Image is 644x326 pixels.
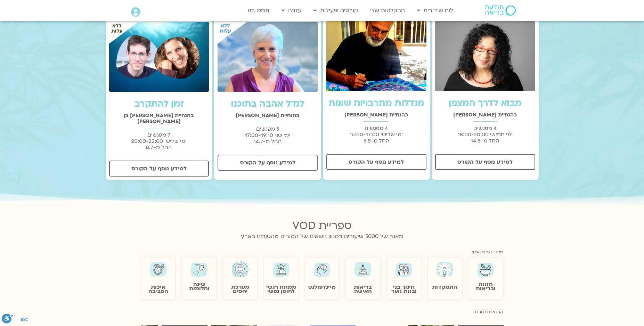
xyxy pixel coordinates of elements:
p: 7 מפגשים ימי שלישי 20:00-22:00 החל מ-8.7 [109,132,209,150]
img: תודעה בריאה [485,5,516,16]
span: למידע נוסף על הקורס [349,159,404,165]
a: למידע נוסף על הקורס [326,154,426,170]
a: חינוך בני ובנות נוער [391,283,417,295]
a: קורסים ופעילות [310,4,361,17]
h2: ספריית VOD [141,220,503,232]
p: 5 מפגשים ימי שני 17:00-19:10 החל מ-14.7 [218,126,318,145]
h2: בהנחיית [PERSON_NAME] בן [PERSON_NAME] [109,113,209,124]
a: מיינדפולנס [308,283,336,291]
a: מערכת יחסים [231,283,249,295]
span: למידע נוסף על הקורס [457,159,513,165]
a: איכות הסביבה [148,283,168,295]
p: 4 מפגשים ימי חמישי 18:00-20:00 החל מ-14.8 [435,125,535,144]
span: למידע נוסף על הקורס [131,165,187,172]
a: עזרה [278,4,305,17]
a: למידע נוסף על הקורס [435,154,535,170]
a: שינה וחלומות [189,280,210,292]
span: למידע נוסף על הקורס [240,160,295,166]
a: תמכו בנו [244,4,273,17]
a: ממתח רגשי לחוסן נפשי [266,283,296,295]
a: למידע נוסף על הקורס [218,155,318,171]
a: ההקלטות שלי [367,4,408,17]
a: בריאות האישה [354,283,372,295]
a: מנדלות מתרבויות שונות [328,97,424,109]
p: הרצאות נבחרות: [141,309,503,316]
h2: בהנחיית [PERSON_NAME] [435,112,535,118]
div: מאגר לפי נושאים: [141,246,503,256]
p: 4 מפגשים ימי שלישי 16:00-17:00 החל מ-5.8 [326,125,426,144]
a: לגדל אהבה בתוכנו [231,98,304,110]
a: זמן להתקרב [134,98,184,110]
p: מאגר של 5000 שיעורים במגוון נושאים של המורים מהטובים בארץ [141,232,503,241]
a: מבוא לדרך המצפן [449,97,521,109]
h2: בהנחיית [PERSON_NAME] [218,113,318,119]
h2: בהנחיית [PERSON_NAME] [326,112,426,118]
a: התמקדות [432,283,457,291]
a: תזונה ובריאות [476,280,496,292]
a: למידע נוסף על הקורס [109,161,209,177]
a: לוח שידורים [414,4,457,17]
